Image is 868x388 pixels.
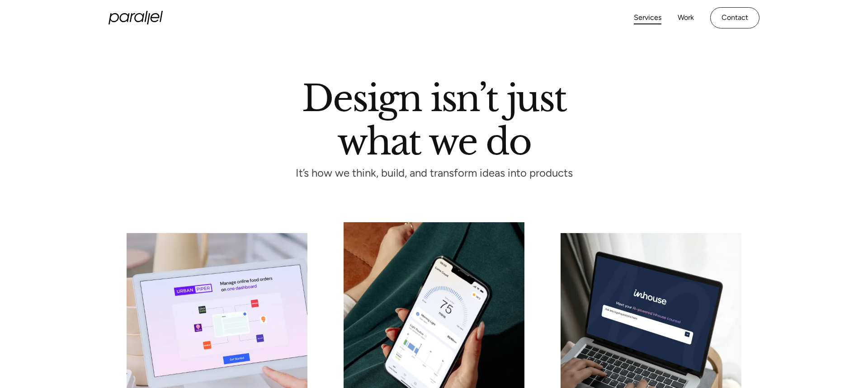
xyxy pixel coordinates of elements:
p: It’s how we think, build, and transform ideas into products [279,169,589,177]
a: Work [678,11,694,24]
h1: Design isn’t just what we do [302,81,566,155]
a: Services [634,11,661,24]
a: Contact [710,7,759,28]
